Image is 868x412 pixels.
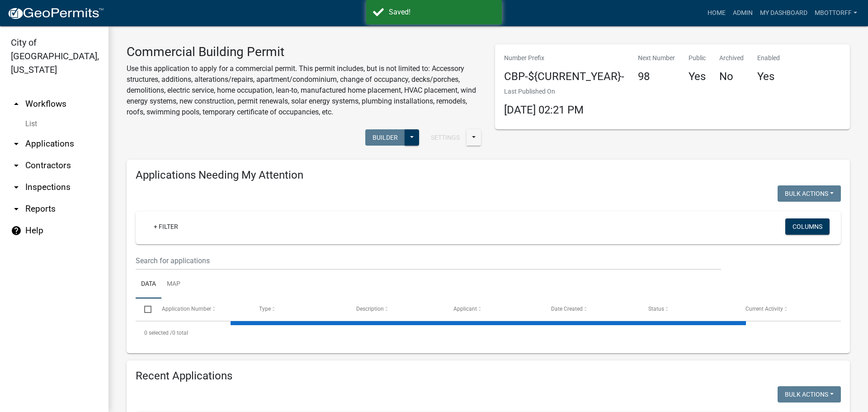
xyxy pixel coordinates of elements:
[153,298,250,320] datatable-header-cell: Application Number
[504,70,624,83] h4: CBP-${CURRENT_YEAR}-
[365,129,405,146] button: Builder
[504,53,624,63] p: Number Prefix
[778,185,841,202] button: Bulk Actions
[453,306,477,312] span: Applicant
[11,225,22,236] i: help
[424,129,467,146] button: Settings
[136,270,161,299] a: Data
[811,5,861,22] a: Mbottorff
[757,53,780,63] p: Enabled
[162,306,211,312] span: Application Number
[11,138,22,149] i: arrow_drop_down
[542,298,639,320] datatable-header-cell: Date Created
[136,298,153,320] datatable-header-cell: Select
[640,298,737,320] datatable-header-cell: Status
[161,270,186,299] a: Map
[11,204,22,214] i: arrow_drop_down
[144,330,172,336] span: 0 selected /
[250,298,348,320] datatable-header-cell: Type
[259,306,271,312] span: Type
[11,99,22,109] i: arrow_drop_up
[756,5,811,22] a: My Dashboard
[356,306,384,312] span: Description
[11,182,22,193] i: arrow_drop_down
[689,70,706,83] h4: Yes
[704,5,729,22] a: Home
[127,44,481,60] h3: Commercial Building Permit
[146,218,185,235] a: + Filter
[504,87,584,96] p: Last Published On
[504,104,584,116] span: [DATE] 02:21 PM
[648,306,664,312] span: Status
[136,369,841,383] h4: Recent Applications
[127,63,481,118] p: Use this application to apply for a commercial permit. This permit includes, but is not limited t...
[638,70,675,83] h4: 98
[757,70,780,83] h4: Yes
[719,70,744,83] h4: No
[136,322,841,344] div: 0 total
[737,298,834,320] datatable-header-cell: Current Activity
[445,298,542,320] datatable-header-cell: Applicant
[348,298,445,320] datatable-header-cell: Description
[136,251,721,270] input: Search for applications
[136,169,841,182] h4: Applications Needing My Attention
[729,5,756,22] a: Admin
[389,7,495,18] div: Saved!
[551,306,583,312] span: Date Created
[719,53,744,63] p: Archived
[778,386,841,403] button: Bulk Actions
[689,53,706,63] p: Public
[745,306,783,312] span: Current Activity
[785,218,830,235] button: Columns
[638,53,675,63] p: Next Number
[11,160,22,171] i: arrow_drop_down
